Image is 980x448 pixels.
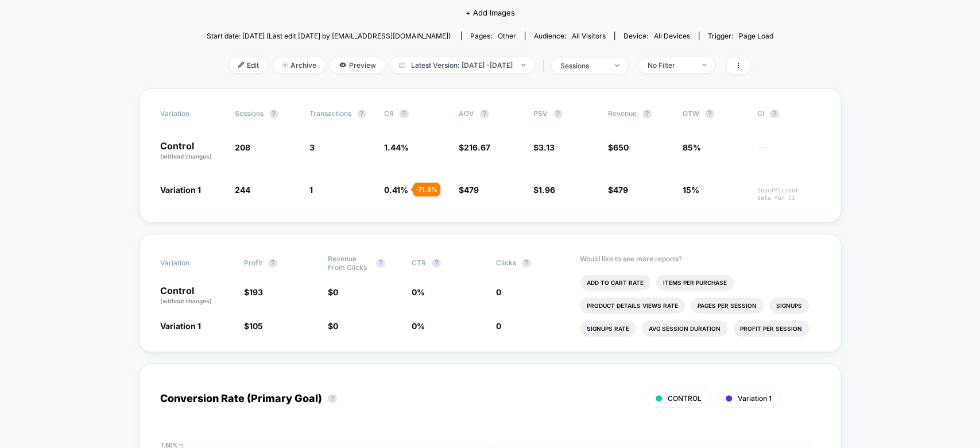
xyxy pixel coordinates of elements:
[615,64,619,67] img: end
[496,321,501,331] span: 0
[608,109,637,118] span: Revenue
[642,109,652,118] button: ?
[328,287,338,297] span: $
[733,320,809,337] li: Profit Per Session
[235,109,264,118] span: Sessions
[432,258,441,268] button: ?
[459,142,490,152] span: $
[309,142,315,152] span: 3
[309,109,351,118] span: Transactions
[282,62,288,68] img: end
[269,109,278,118] button: ?
[738,394,772,403] span: Variation 1
[539,185,555,195] span: 1.96
[496,258,516,267] span: Clicks
[656,275,734,291] li: Items Per Purchase
[466,8,515,17] span: + Add Images
[668,394,702,403] span: CONTROL
[384,185,408,195] span: 0.41 %
[400,109,409,118] button: ?
[459,109,474,118] span: AOV
[160,109,223,118] span: Variation
[412,287,425,297] span: 0 %
[708,32,773,40] div: Trigger:
[572,32,606,40] span: All Visitors
[309,185,313,195] span: 1
[691,298,764,314] li: Pages Per Session
[376,258,385,268] button: ?
[235,185,250,195] span: 244
[160,185,201,195] span: Variation 1
[230,57,268,73] span: Edit
[757,187,820,202] span: Insufficient data for CI
[496,287,501,297] span: 0
[613,185,628,195] span: 479
[683,185,699,195] span: 15%
[244,287,263,297] span: $
[770,109,779,118] button: ?
[268,258,277,268] button: ?
[244,321,263,331] span: $
[328,394,337,403] button: ?
[580,298,685,314] li: Product Details Views Rate
[522,258,531,268] button: ?
[357,109,366,118] button: ?
[160,141,223,161] p: Control
[160,298,212,304] span: (without changes)
[608,185,628,195] span: $
[757,109,820,118] span: CI
[539,142,555,152] span: 3.13
[161,441,178,448] tspan: 1.60%
[235,142,250,152] span: 208
[412,258,426,267] span: CTR
[560,61,606,70] div: sessions
[328,321,338,331] span: $
[464,142,490,152] span: 216.67
[333,321,338,331] span: 0
[207,32,451,40] span: Start date: [DATE] (Last edit [DATE] by [EMAIL_ADDRESS][DOMAIN_NAME])
[412,321,425,331] span: 0 %
[580,275,650,291] li: Add To Cart Rate
[533,185,555,195] span: $
[534,32,606,40] div: Audience:
[328,254,370,272] span: Revenue From Clicks
[521,64,525,66] img: end
[160,321,201,331] span: Variation 1
[249,287,263,297] span: 193
[540,57,552,74] span: |
[654,32,690,40] span: all devices
[614,32,699,40] span: Device:
[399,62,405,68] img: calendar
[480,109,489,118] button: ?
[580,320,636,337] li: Signups Rate
[702,64,706,66] img: end
[249,321,263,331] span: 105
[739,32,773,40] span: Page Load
[498,32,516,40] span: other
[384,142,409,152] span: 1.44 %
[384,109,394,118] span: CR
[683,142,701,152] span: 85%
[464,185,479,195] span: 479
[413,183,440,196] div: - 71.6 %
[553,109,563,118] button: ?
[533,109,548,118] span: PSV
[160,286,233,306] p: Control
[608,142,629,152] span: $
[642,320,727,337] li: Avg Session Duration
[238,62,244,68] img: edit
[333,287,338,297] span: 0
[769,298,809,314] li: Signups
[648,61,694,69] div: No Filter
[459,185,479,195] span: $
[705,109,714,118] button: ?
[613,142,629,152] span: 650
[273,57,325,73] span: Archive
[160,254,223,272] span: Variation
[580,254,820,263] p: Would like to see more reports?
[757,144,820,161] span: ---
[244,258,262,267] span: Profit
[470,32,516,40] div: Pages:
[390,57,534,73] span: Latest Version: [DATE] - [DATE]
[160,153,212,160] span: (without changes)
